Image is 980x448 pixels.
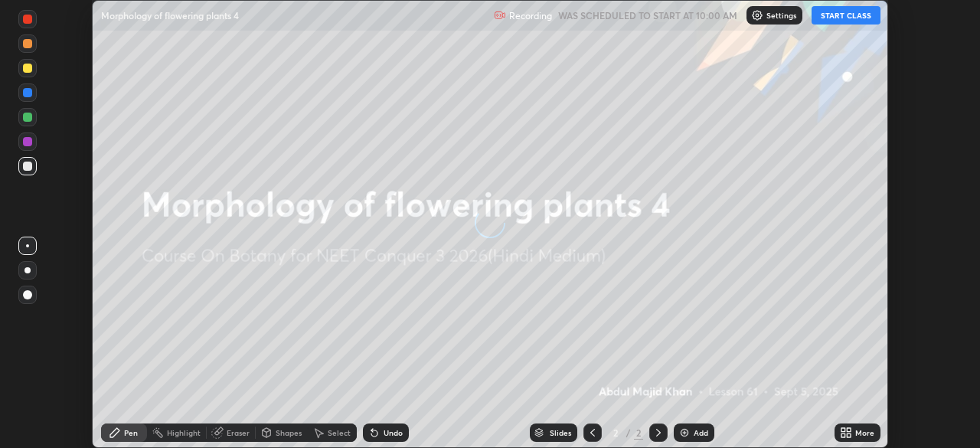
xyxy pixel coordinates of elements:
p: Recording [509,10,552,21]
div: 2 [608,428,623,437]
p: Morphology of flowering plants 4 [101,9,239,21]
div: Add [694,429,708,437]
div: Highlight [167,429,201,437]
p: Settings [766,11,796,19]
div: Select [328,429,351,437]
img: recording.375f2c34.svg [494,9,506,21]
div: Pen [124,429,138,437]
div: 2 [634,426,643,440]
div: / [626,428,631,437]
button: START CLASS [812,6,880,25]
div: Undo [384,429,403,437]
img: add-slide-button [678,427,691,439]
img: class-settings-icons [751,9,763,21]
h5: WAS SCHEDULED TO START AT 10:00 AM [558,8,737,22]
div: Slides [550,429,571,437]
div: Eraser [227,429,250,437]
div: More [855,429,874,437]
div: Shapes [276,429,302,437]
